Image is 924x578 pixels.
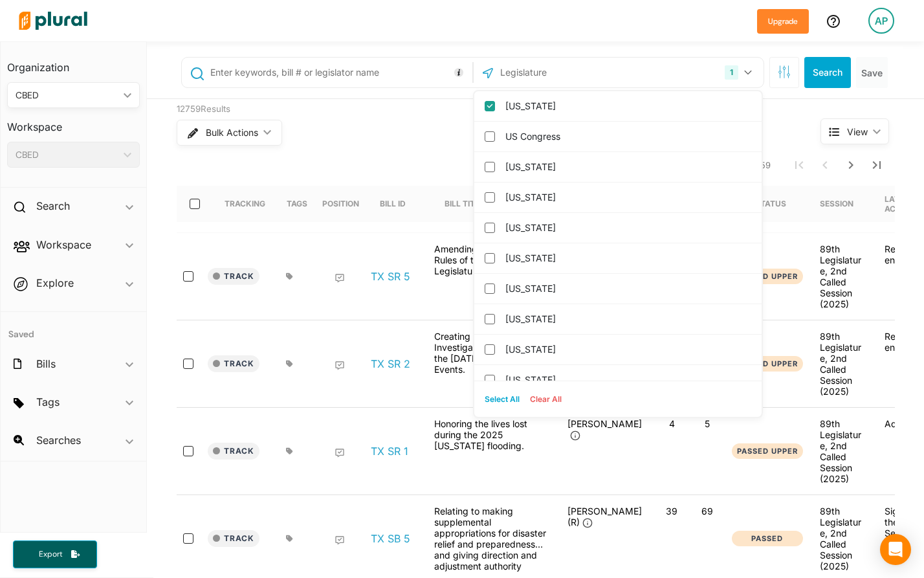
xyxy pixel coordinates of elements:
label: [US_STATE] [505,157,749,177]
button: Track [208,268,259,285]
button: Passed Upper [732,443,803,460]
button: First Page [786,152,812,178]
button: Export [13,540,97,568]
p: 69 [695,506,720,517]
div: Tracking [225,199,265,208]
div: Creating the General Investigating Committee on the [DATE] Flooding Events. [428,331,557,397]
div: Add tags [286,272,293,280]
button: Select All [479,390,525,409]
button: 1 [720,60,760,85]
button: Next Page [838,152,864,178]
div: Add Position Statement [335,448,345,458]
button: Upgrade [757,9,809,34]
label: [US_STATE] [505,249,749,268]
h2: Search [36,199,70,213]
label: [US_STATE] [505,279,749,298]
div: 89th Legislature, 2nd Called Session (2025) [820,506,864,572]
a: TX SR 2 [371,357,410,370]
span: Bulk Actions [206,128,258,137]
button: Track [208,530,259,547]
div: Bill Status [737,186,798,222]
div: Session [820,186,865,222]
div: 1 [725,65,738,80]
div: Bill ID [380,199,406,208]
button: Save [856,57,888,88]
label: US Congress [505,127,749,146]
div: Bill Title [445,186,496,222]
div: 89th Legislature, 2nd Called Session (2025) [820,331,864,397]
button: Clear All [525,390,567,409]
h3: Organization [7,49,140,77]
div: Open Intercom Messenger [880,534,911,565]
button: Search [804,57,851,88]
div: Position [322,199,359,208]
div: Relating to making supplemental appropriations for disaster relief and preparedness and giving di... [428,506,557,572]
a: Upgrade [757,14,809,28]
h3: Workspace [7,108,140,137]
div: Add Position Statement [335,361,345,371]
button: Passed Upper [732,269,803,285]
button: Passed [732,531,803,547]
div: 89th Legislature, 2nd Called Session (2025) [820,418,864,484]
label: [US_STATE] [505,370,749,390]
input: select-row-state-tx-892-sr2 [183,359,193,369]
div: 89th Legislature, 2nd Called Session (2025) [820,243,864,309]
span: Export [30,549,71,560]
div: Add tags [286,535,293,542]
a: AP [858,3,905,39]
p: 39 [659,506,685,517]
h2: Explore [36,276,74,290]
div: Bill ID [380,186,417,222]
a: TX SR 1 [371,445,408,458]
label: [US_STATE] [505,309,749,329]
button: Track [208,443,259,460]
button: Passed Upper [732,356,803,372]
p: 4 [659,418,685,429]
input: select-row-state-tx-892-sr1 [183,446,193,456]
h2: Tags [36,395,60,409]
div: Amending the Permanent Rules of the Senate, 89th Legislature. [428,243,557,309]
h2: Workspace [36,238,91,252]
h2: Bills [36,357,56,371]
button: Track [208,355,259,372]
p: 5 [695,418,720,429]
input: Enter keywords, bill # or legislator name [209,60,468,85]
div: Position [322,186,359,222]
label: [US_STATE] [505,340,749,359]
div: Tags [287,186,307,222]
span: [PERSON_NAME] [567,418,642,429]
div: Bill Title [445,199,484,208]
h4: Saved [1,312,146,344]
span: Search Filters [778,65,791,76]
div: Add Position Statement [335,273,345,283]
label: [US_STATE] [505,96,749,116]
div: Add tags [286,447,293,455]
h2: Searches [36,433,81,447]
span: [PERSON_NAME] (R) [567,506,642,528]
span: View [847,125,868,139]
div: Add Position Statement [335,535,345,546]
input: select-row-state-tx-892-sb5 [183,533,193,544]
div: Honoring the lives lost during the 2025 [US_STATE] flooding. [428,418,557,484]
div: Tags [287,199,307,208]
div: CBED [16,89,118,102]
div: Add tags [286,360,293,368]
div: CBED [16,148,118,162]
label: [US_STATE] [505,218,749,238]
div: Tooltip anchor [453,67,465,78]
div: 12759 Results [177,103,772,116]
a: TX SB 5 [371,532,410,545]
a: TX SR 5 [371,270,410,283]
div: Tracking [225,186,265,222]
label: [US_STATE] [505,188,749,207]
input: select-row-state-tx-892-sr5 [183,271,193,282]
div: Session [820,199,853,208]
button: Previous Page [812,152,838,178]
input: Legislature [499,60,637,85]
input: select-all-rows [190,199,200,209]
button: Last Page [864,152,890,178]
button: Bulk Actions [177,120,282,146]
div: AP [868,8,894,34]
